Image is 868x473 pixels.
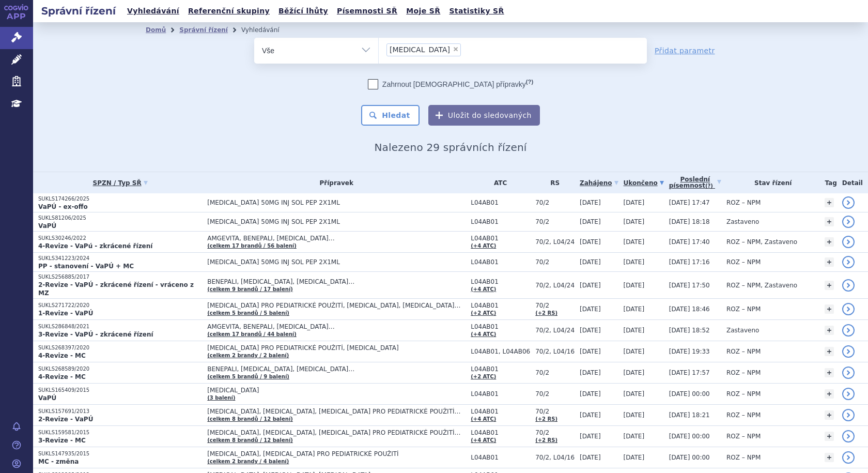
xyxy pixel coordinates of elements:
a: detail [842,367,855,379]
span: [MEDICAL_DATA] PRO PEDIATRICKÉ POUŽITÍ, [MEDICAL_DATA] [207,344,466,352]
a: detail [842,216,855,228]
span: L04AB01 [471,199,530,206]
span: × [453,46,459,52]
span: L04AB01 [471,278,530,285]
strong: 2-Revize - VaPÚ [38,416,93,423]
strong: MC - změna [38,458,79,465]
span: [DATE] [624,218,645,225]
span: [DATE] [580,454,601,461]
span: BENEPALI, [MEDICAL_DATA], [MEDICAL_DATA]… [207,278,466,285]
input: [MEDICAL_DATA] [464,43,470,56]
span: 70/2, L04/24 [535,238,575,246]
abbr: (?) [705,183,713,189]
span: 70/2 [535,429,575,436]
abbr: (?) [526,79,533,85]
span: L04AB01 [471,429,530,436]
span: [DATE] [624,327,645,334]
span: [DATE] 18:18 [669,218,710,225]
a: (+2 ATC) [471,310,496,316]
a: (+4 ATC) [471,416,496,422]
span: [DATE] 17:16 [669,258,710,266]
span: [MEDICAL_DATA] 50MG INJ SOL PEP 2X1ML [207,258,466,266]
span: [DATE] [624,199,645,206]
span: [DATE] [624,454,645,461]
span: [DATE] [580,390,601,398]
th: Tag [819,172,836,193]
a: (+2 ATC) [471,374,496,379]
a: Zahájeno [580,176,618,190]
span: [DATE] [624,282,645,289]
a: (celkem 2 brandy / 2 balení) [207,353,289,358]
span: ROZ – NPM [726,369,761,376]
span: ROZ – NPM [726,433,761,440]
th: Detail [837,172,868,193]
span: ROZ – NPM [726,348,761,355]
a: Ukončeno [624,176,664,190]
strong: 4-Revize - MC [38,373,86,380]
span: L04AB01 [471,323,530,330]
p: SUKLS174266/2025 [38,195,202,203]
span: 70/2 [535,390,575,398]
a: detail [842,409,855,421]
button: Hledat [361,105,420,126]
strong: PP - stanovení - VaPÚ + MC [38,263,134,270]
span: [DATE] 19:33 [669,348,710,355]
a: (+2 RS) [535,416,557,422]
strong: 4-Revize - VaPú - zkrácené řízení [38,242,152,250]
span: [DATE] [580,218,601,225]
a: + [825,389,834,399]
span: [DATE] [580,327,601,334]
a: detail [842,324,855,337]
a: (+4 ATC) [471,286,496,292]
strong: 4-Revize - MC [38,352,86,359]
th: Stav řízení [721,172,819,193]
a: Domů [146,26,166,34]
p: SUKLS157691/2013 [38,408,202,415]
span: [MEDICAL_DATA], [MEDICAL_DATA], [MEDICAL_DATA] PRO PEDIATRICKÉ POUŽITÍ… [207,408,466,415]
span: 70/2, L04/16 [535,348,575,355]
span: [DATE] [624,348,645,355]
strong: 1-Revize - VaPÚ [38,310,93,317]
span: AMGEVITA, BENEPALI, [MEDICAL_DATA]… [207,323,466,330]
span: [DATE] [624,411,645,419]
strong: 2-Revize - VaPÚ - zkrácené řízení - vráceno z MZ [38,281,194,297]
span: [DATE] [580,433,601,440]
p: SUKLS271722/2020 [38,302,202,309]
span: BENEPALI, [MEDICAL_DATA], [MEDICAL_DATA]… [207,365,466,373]
span: [DATE] [580,411,601,419]
th: Přípravek [202,172,466,193]
p: SUKLS159581/2015 [38,429,202,436]
a: (+4 ATC) [471,243,496,249]
span: 70/2 [535,258,575,266]
a: + [825,453,834,462]
span: [MEDICAL_DATA] PRO PEDIATRICKÉ POUŽITÍ, [MEDICAL_DATA], [MEDICAL_DATA]… [207,302,466,309]
span: [MEDICAL_DATA] [207,387,466,394]
span: ROZ – NPM, Zastaveno [726,238,797,246]
a: (celkem 17 brandů / 44 balení) [207,331,297,337]
a: Přidat parametr [655,45,715,56]
span: [DATE] 17:40 [669,238,710,246]
li: Vyhledávání [241,22,293,38]
p: SUKLS268589/2020 [38,365,202,373]
a: Správní řízení [179,26,228,34]
a: detail [842,303,855,315]
a: detail [842,236,855,248]
span: [DATE] 17:50 [669,282,710,289]
a: + [825,326,834,335]
span: [DATE] [580,348,601,355]
span: ROZ – NPM [726,390,761,398]
span: [DATE] [580,199,601,206]
a: (celkem 9 brandů / 17 balení) [207,286,293,292]
a: (celkem 8 brandů / 12 balení) [207,437,293,443]
a: Statistiky SŘ [446,4,507,18]
span: 70/2 [535,302,575,309]
th: ATC [466,172,530,193]
span: [DATE] 18:52 [669,327,710,334]
span: 70/2 [535,199,575,206]
span: L04AB01 [471,258,530,266]
h2: Správní řízení [33,4,124,18]
span: [DATE] [624,258,645,266]
span: [DATE] [580,238,601,246]
a: + [825,257,834,267]
span: [DATE] 17:47 [669,199,710,206]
